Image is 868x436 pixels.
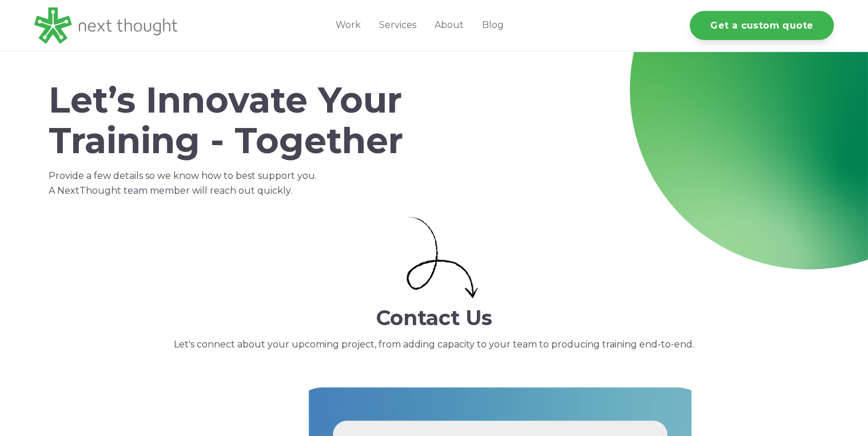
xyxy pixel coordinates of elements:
a: Get a custom quote [690,11,834,40]
span: Let’s Innovate Your Training - Together [49,78,403,162]
h2: Contact Us [34,306,834,330]
img: Small curly arrow [407,217,478,299]
img: LG - NextThought Logo [34,7,177,43]
span: A NextThought team member will reach out quickly. [49,185,292,196]
p: Let's connect about your upcoming project, from adding capacity to your team to producing trainin... [34,337,834,352]
span: Provide a few details so we know how to best support you. [49,170,317,181]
